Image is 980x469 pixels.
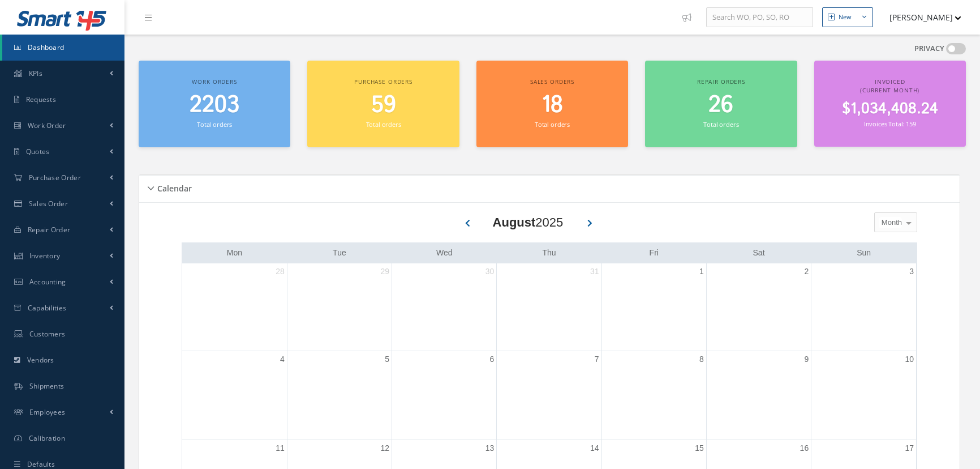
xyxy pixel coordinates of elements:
a: Dashboard [2,35,124,61]
a: August 7, 2025 [592,351,601,368]
b: August [493,215,536,229]
span: Month [879,217,902,228]
a: August 11, 2025 [273,440,287,457]
a: August 8, 2025 [697,351,706,368]
a: August 2, 2025 [802,263,811,280]
span: (Current Month) [860,86,919,94]
a: August 15, 2025 [693,440,706,457]
td: August 10, 2025 [811,351,916,440]
td: July 29, 2025 [287,263,392,351]
small: Invoices Total: 159 [864,120,916,128]
a: August 9, 2025 [802,351,811,368]
small: Total orders [535,120,570,129]
label: PRIVACY [914,43,944,54]
a: August 16, 2025 [798,440,811,457]
span: $1,034,408.24 [842,98,938,120]
button: New [822,7,873,27]
a: July 30, 2025 [483,263,497,280]
td: August 1, 2025 [601,263,706,351]
td: August 7, 2025 [497,351,601,440]
td: August 3, 2025 [811,263,916,351]
span: Repair orders [697,78,745,86]
span: Defaults [27,459,55,469]
a: August 13, 2025 [483,440,497,457]
a: Wednesday [434,246,455,260]
small: Total orders [197,120,232,129]
td: August 2, 2025 [706,263,811,351]
a: August 10, 2025 [902,351,916,368]
span: Inventory [29,251,61,261]
td: July 28, 2025 [182,263,287,351]
td: August 6, 2025 [392,351,497,440]
span: Sales Order [29,199,68,208]
a: Sales orders 18 Total orders [476,61,628,147]
div: 2025 [493,213,564,232]
a: Friday [647,246,661,260]
a: July 29, 2025 [378,263,392,280]
span: Calibration [29,433,65,443]
a: Sunday [854,246,873,260]
a: August 14, 2025 [588,440,601,457]
td: August 5, 2025 [287,351,392,440]
a: Work orders 2203 Total orders [139,61,290,147]
a: August 12, 2025 [378,440,392,457]
td: July 30, 2025 [392,263,497,351]
span: 18 [541,89,563,121]
span: Invoiced [875,78,905,86]
a: Thursday [540,246,558,260]
span: 2203 [190,89,239,121]
span: 26 [708,89,733,121]
small: Total orders [366,120,401,129]
span: Work Order [28,121,66,130]
span: Accounting [29,277,66,287]
a: Monday [225,246,244,260]
small: Total orders [703,120,738,129]
a: Saturday [751,246,767,260]
a: August 6, 2025 [488,351,497,368]
span: Quotes [26,147,50,156]
span: Dashboard [28,42,65,52]
span: Customers [29,329,66,339]
td: August 4, 2025 [182,351,287,440]
span: Employees [29,407,66,417]
td: August 9, 2025 [706,351,811,440]
span: Repair Order [28,225,71,234]
a: Purchase orders 59 Total orders [307,61,459,147]
a: August 5, 2025 [382,351,392,368]
h5: Calendar [154,180,192,194]
span: 59 [371,89,396,121]
a: July 31, 2025 [588,263,601,280]
a: August 1, 2025 [697,263,706,280]
span: Purchase Order [29,173,81,182]
div: New [839,12,852,22]
a: July 28, 2025 [273,263,287,280]
span: KPIs [29,69,42,78]
span: Requests [26,95,56,104]
button: [PERSON_NAME] [879,6,961,28]
a: August 3, 2025 [907,263,916,280]
a: August 4, 2025 [278,351,287,368]
span: Work orders [192,78,237,86]
a: Tuesday [330,246,349,260]
span: Sales orders [530,78,574,86]
span: Capabilities [28,303,67,313]
span: Shipments [29,381,65,391]
span: Purchase orders [354,78,412,86]
a: August 17, 2025 [902,440,916,457]
input: Search WO, PO, SO, RO [706,7,813,28]
a: Invoiced (Current Month) $1,034,408.24 Invoices Total: 159 [814,61,966,147]
a: Repair orders 26 Total orders [645,61,797,147]
td: August 8, 2025 [601,351,706,440]
span: Vendors [27,355,54,365]
td: July 31, 2025 [497,263,601,351]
